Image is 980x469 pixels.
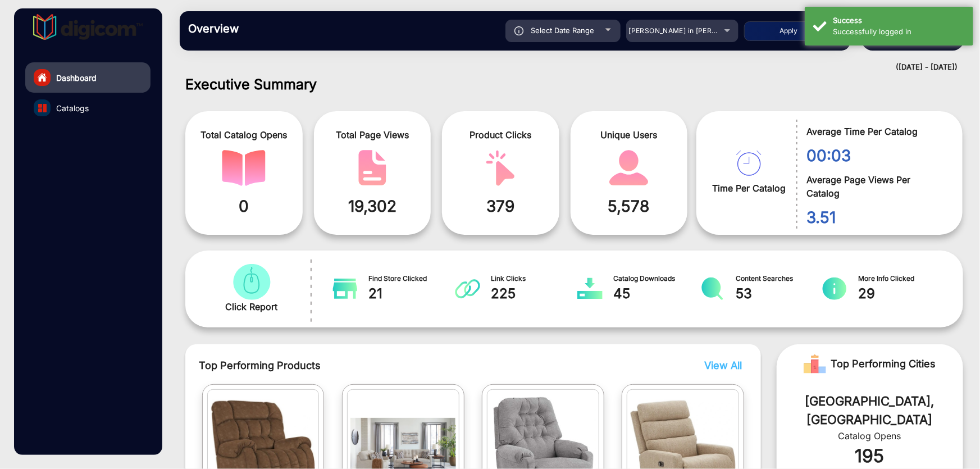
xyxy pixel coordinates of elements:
[794,392,946,429] div: [GEOGRAPHIC_DATA], [GEOGRAPHIC_DATA]
[579,194,680,218] span: 5,578
[736,151,762,176] img: catalog
[804,353,826,375] img: Rank image
[188,22,345,35] h3: Overview
[478,150,522,186] img: catalog
[807,144,946,167] span: 00:03
[332,277,358,300] img: catalog
[701,358,739,373] button: View All
[37,72,47,83] img: home
[225,300,277,313] span: Click Report
[629,26,753,35] span: [PERSON_NAME] in [PERSON_NAME]
[368,284,455,304] span: 21
[607,150,651,186] img: catalog
[350,150,394,186] img: catalog
[56,72,97,84] span: Dashboard
[25,62,151,93] a: Dashboard
[33,14,143,40] img: vmg-logo
[56,102,89,114] span: Catalogs
[450,194,551,218] span: 379
[322,194,423,218] span: 19,302
[185,76,963,93] h1: Executive Summary
[222,150,266,186] img: catalog
[491,274,578,284] span: Link Clicks
[858,284,945,304] span: 29
[25,93,151,123] a: Catalogs
[807,206,946,229] span: 3.51
[613,274,700,284] span: Catalog Downloads
[831,353,936,375] span: Top Performing Cities
[230,264,274,300] img: catalog
[833,26,965,38] div: Successfully logged in
[700,277,725,300] img: catalog
[807,125,946,138] span: Average Time Per Catalog
[822,277,847,300] img: catalog
[613,284,700,304] span: 45
[194,128,294,142] span: Total Catalog Opens
[194,194,294,218] span: 0
[807,173,946,200] span: Average Page Views Per Catalog
[168,62,958,73] div: ([DATE] - [DATE])
[491,284,578,304] span: 225
[577,277,603,300] img: catalog
[455,277,480,300] img: catalog
[368,274,455,284] span: Find Store Clicked
[450,128,551,142] span: Product Clicks
[579,128,680,142] span: Unique Users
[744,21,834,41] button: Apply
[736,274,823,284] span: Content Searches
[833,15,965,26] div: Success
[199,358,616,373] span: Top Performing Products
[794,429,946,443] div: Catalog Opens
[736,284,823,304] span: 53
[531,26,595,35] span: Select Date Range
[514,26,524,35] img: icon
[38,104,47,112] img: catalog
[704,359,742,371] span: View All
[858,274,945,284] span: More Info Clicked
[322,128,423,142] span: Total Page Views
